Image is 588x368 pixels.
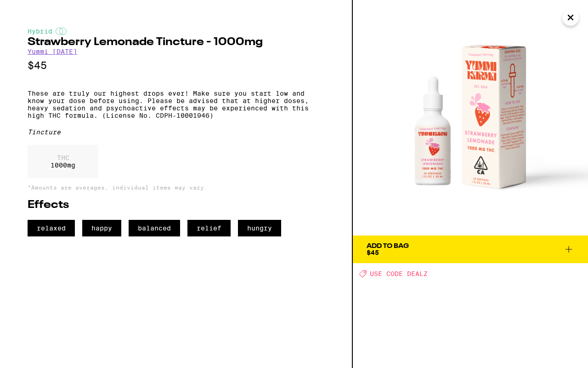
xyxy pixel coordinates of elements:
[28,184,324,190] p: *Amounts are averages, individual items may vary.
[367,249,379,256] span: $45
[28,145,98,178] div: 1000 mg
[56,28,67,35] img: hybridColor.svg
[367,243,409,249] div: Add To Bag
[82,220,121,236] span: happy
[562,9,579,26] button: Close
[238,220,281,236] span: hungry
[370,270,428,277] span: USE CODE DEALZ
[28,128,324,136] div: Tincture
[353,236,588,263] button: Add To Bag$45
[28,90,324,119] p: These are truly our highest drops ever! Make sure you start low and know your dose before using. ...
[28,200,324,211] h2: Effects
[28,60,324,71] p: $45
[51,154,75,161] p: THC
[6,6,66,14] span: Hi. Need any help?
[28,37,324,48] h2: Strawberry Lemonade Tincture - 1000mg
[129,220,180,236] span: balanced
[28,28,324,35] div: Hybrid
[28,220,75,236] span: relaxed
[187,220,231,236] span: relief
[28,48,77,55] a: Yummi [DATE]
